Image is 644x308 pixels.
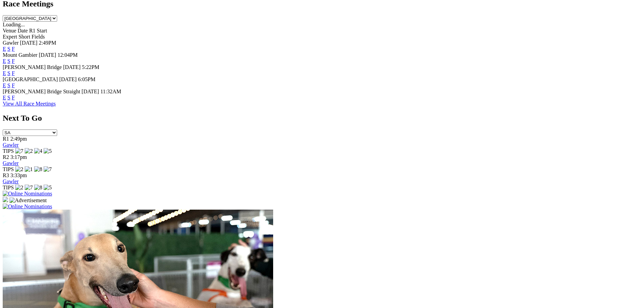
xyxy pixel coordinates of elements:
[34,185,42,191] img: 8
[3,22,25,27] span: Loading...
[25,185,33,191] img: 7
[3,114,641,123] h2: Next To Go
[59,76,77,82] span: [DATE]
[3,142,19,148] a: Gawler
[3,82,6,88] a: E
[39,40,56,46] span: 2:49PM
[3,166,14,172] span: TIPS
[34,166,42,172] img: 8
[10,154,27,160] span: 3:17pm
[31,34,45,40] span: Fields
[57,52,78,58] span: 12:04PM
[63,64,81,70] span: [DATE]
[3,34,17,40] span: Expert
[18,28,28,33] span: Date
[39,52,56,58] span: [DATE]
[3,179,19,184] a: Gawler
[3,40,19,46] span: Gawler
[7,82,10,88] a: S
[3,204,52,210] img: Online Nominations
[3,70,6,76] a: E
[3,76,58,82] span: [GEOGRAPHIC_DATA]
[3,160,19,166] a: Gawler
[3,172,9,178] span: R3
[25,166,33,172] img: 1
[29,28,47,33] span: R1 Start
[12,95,15,100] a: F
[3,64,62,70] span: [PERSON_NAME] Bridge
[3,95,6,100] a: E
[15,185,23,191] img: 2
[3,58,6,64] a: E
[10,172,27,178] span: 3:33pm
[12,70,15,76] a: F
[12,46,15,52] a: F
[3,52,38,58] span: Mount Gambier
[44,166,52,172] img: 7
[9,197,47,204] img: Advertisement
[7,70,10,76] a: S
[44,148,52,154] img: 5
[15,166,23,172] img: 2
[12,82,15,88] a: F
[3,89,80,94] span: [PERSON_NAME] Bridge Straight
[20,40,38,46] span: [DATE]
[78,76,96,82] span: 6:05PM
[7,46,10,52] a: S
[3,191,52,197] img: Online Nominations
[34,148,42,154] img: 4
[44,185,52,191] img: 5
[3,154,9,160] span: R2
[3,46,6,52] a: E
[82,64,99,70] span: 5:22PM
[81,89,99,94] span: [DATE]
[3,28,16,33] span: Venue
[100,89,121,94] span: 11:32AM
[3,197,8,202] img: 15187_Greyhounds_GreysPlayCentral_Resize_SA_WebsiteBanner_300x115_2025.jpg
[10,136,27,142] span: 2:49pm
[19,34,30,40] span: Short
[3,101,56,106] a: View All Race Meetings
[25,148,33,154] img: 2
[12,58,15,64] a: F
[3,136,9,142] span: R1
[15,148,23,154] img: 7
[7,95,10,100] a: S
[3,148,14,154] span: TIPS
[3,185,14,190] span: TIPS
[7,58,10,64] a: S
